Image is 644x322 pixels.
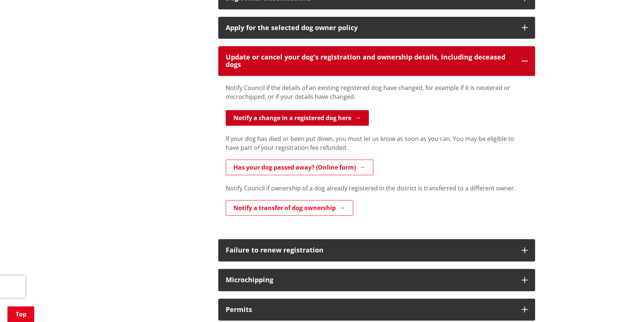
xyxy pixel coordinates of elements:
[218,239,535,261] button: Failure to renew registration
[218,17,535,39] button: Apply for the selected dog owner policy
[226,160,373,175] a: Has your dog passed away? (Online form)
[610,291,637,318] iframe: Messenger Launcher
[226,110,369,126] a: Notify a change in a registered dog here
[226,83,528,101] p: Notify Council if the details of an existing registered dog have changed, for example if it is ne...
[226,306,514,313] h3: Permits
[226,184,528,193] p: Notify Council if ownership of a dog already registered in the district is transferred to a diffe...
[226,200,353,216] a: Notify a transfer of dog ownership
[226,276,514,284] h3: Microchipping
[218,269,535,291] button: Microchipping
[226,134,528,152] p: If your dog has died or been put down, you must let us know as soon as you can. You may be eligib...
[226,24,514,32] div: Apply for the selected dog owner policy
[7,306,34,322] a: Top
[226,247,514,254] h3: Failure to renew registration
[218,299,535,321] button: Permits
[218,46,535,76] button: Update or cancel your dog's registration and ownership details, including deceased dogs
[226,54,514,68] h3: Update or cancel your dog's registration and ownership details, including deceased dogs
